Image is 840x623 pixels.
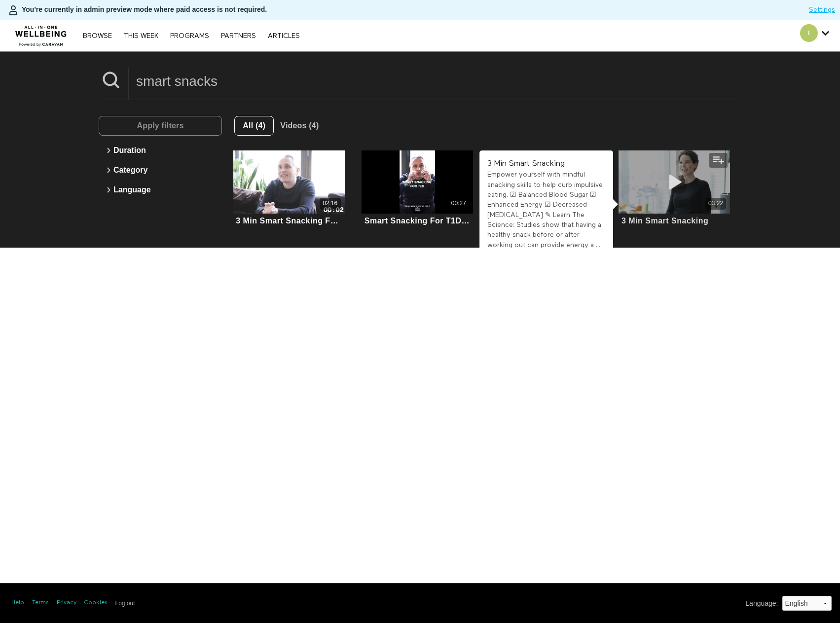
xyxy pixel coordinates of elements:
[793,20,837,51] div: Secondary
[243,121,265,130] span: All (4)
[104,160,217,180] button: Category
[115,600,135,607] input: Log out
[57,599,76,607] a: Privacy
[362,150,473,226] a: Smart Snacking For T1D (9x16) (Highlight)00:27Smart Snacking For T1D (9x16) (Highlight)
[7,4,19,16] img: person-bdfc0eaa9744423c596e6e1c01710c89950b1dff7c83b5d61d716cfd8139584f.svg
[621,216,708,225] div: 3 Min Smart Snacking
[11,18,71,48] img: CARAVAN
[708,199,723,208] div: 03:22
[32,599,49,607] a: Terms
[216,33,261,39] a: PARTNERS
[274,116,325,136] button: Videos (4)
[104,180,217,200] button: Language
[104,141,217,160] button: Duration
[709,153,728,168] button: Add to my list
[263,33,305,39] a: ARTICLES
[451,199,466,208] div: 00:27
[323,199,337,208] div: 02:16
[11,599,24,607] a: Help
[233,150,345,226] a: 3 Min Smart Snacking For T1D02:163 Min Smart Snacking For T1D
[619,150,730,226] a: 3 Min Smart Snacking03:223 Min Smart Snacking
[119,33,163,39] a: THIS WEEK
[809,5,835,15] a: Settings
[365,216,471,225] div: Smart Snacking For T1D (9x16) (Highlight)
[236,216,342,225] div: 3 Min Smart Snacking For T1D
[165,33,214,39] a: PROGRAMS
[84,599,108,607] a: Cookies
[78,33,117,39] a: Browse
[234,116,274,136] button: All (4)
[487,160,565,168] strong: 3 Min Smart Snacking
[280,121,319,130] span: Videos (4)
[487,170,605,250] div: Empower yourself with mindful snacking skills to help curb impulsive eating. ☑ Balanced Blood Sug...
[78,31,305,40] nav: Primary
[745,598,778,609] label: Language :
[129,68,741,95] input: Search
